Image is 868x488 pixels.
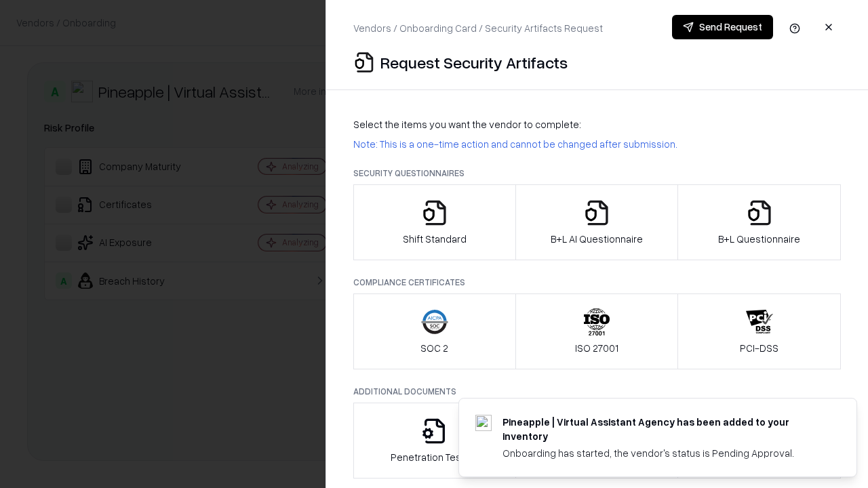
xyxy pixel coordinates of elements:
[575,341,618,355] p: ISO 27001
[475,415,492,431] img: trypineapple.com
[353,184,516,260] button: Shift Standard
[353,137,841,151] p: Note: This is a one-time action and cannot be changed after submission.
[353,386,841,397] p: Additional Documents
[515,184,679,260] button: B+L AI Questionnaire
[353,277,841,288] p: Compliance Certificates
[353,403,516,479] button: Penetration Testing
[353,117,841,131] p: Select the items you want the vendor to complete:
[353,293,516,369] button: SOC 2
[677,184,841,260] button: B+L Questionnaire
[718,232,800,246] p: B+L Questionnaire
[353,167,841,179] p: Security Questionnaires
[502,415,824,443] div: Pineapple | Virtual Assistant Agency has been added to your inventory
[380,52,568,73] p: Request Security Artifacts
[672,15,773,39] button: Send Request
[353,21,603,35] p: Vendors / Onboarding Card / Security Artifacts Request
[515,293,679,369] button: ISO 27001
[502,446,824,460] div: Onboarding has started, the vendor's status is Pending Approval.
[403,232,467,246] p: Shift Standard
[740,341,778,355] p: PCI-DSS
[551,232,643,246] p: B+L AI Questionnaire
[391,450,478,464] p: Penetration Testing
[420,341,448,355] p: SOC 2
[677,293,841,369] button: PCI-DSS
